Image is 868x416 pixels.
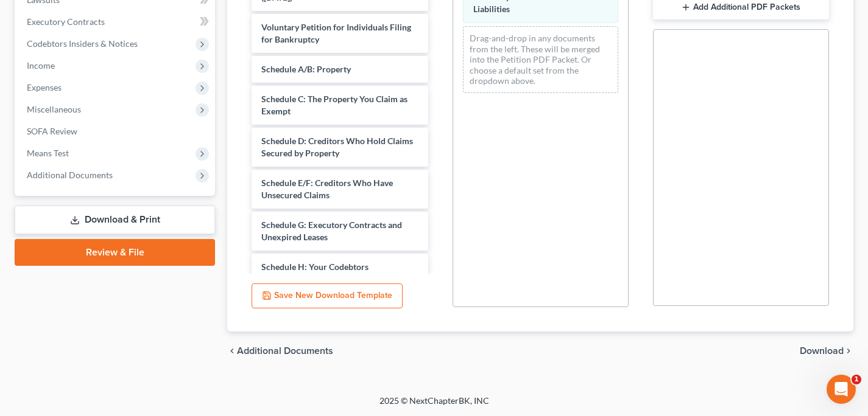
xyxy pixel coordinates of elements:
[27,38,138,49] span: Codebtors Insiders & Notices
[27,16,105,27] span: Executory Contracts
[27,148,69,158] span: Means Test
[27,104,81,114] span: Miscellaneous
[800,346,844,356] span: Download
[261,136,413,158] span: Schedule D: Creditors Who Hold Claims Secured by Property
[252,283,403,309] button: Save New Download Template
[237,346,333,356] span: Additional Documents
[827,375,856,404] iframe: Intercom live chat
[261,22,411,44] span: Voluntary Petition for Individuals Filing for Bankruptcy
[800,346,853,356] button: Download chevron_right
[261,178,393,200] span: Schedule E/F: Creditors Who Have Unsecured Claims
[261,262,369,272] span: Schedule H: Your Codebtors
[15,206,215,234] a: Download & Print
[844,346,853,356] i: chevron_right
[261,64,351,74] span: Schedule A/B: Property
[27,126,77,136] span: SOFA Review
[17,120,215,142] a: SOFA Review
[463,26,618,93] div: Drag-and-drop in any documents from the left. These will be merged into the Petition PDF Packet. ...
[261,94,408,116] span: Schedule C: The Property You Claim as Exempt
[27,170,113,180] span: Additional Documents
[852,375,861,384] span: 1
[227,346,333,356] a: chevron_left Additional Documents
[27,82,62,92] span: Expenses
[17,11,215,33] a: Executory Contracts
[27,60,55,71] span: Income
[15,239,215,266] a: Review & File
[227,346,237,356] i: chevron_left
[261,220,402,242] span: Schedule G: Executory Contracts and Unexpired Leases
